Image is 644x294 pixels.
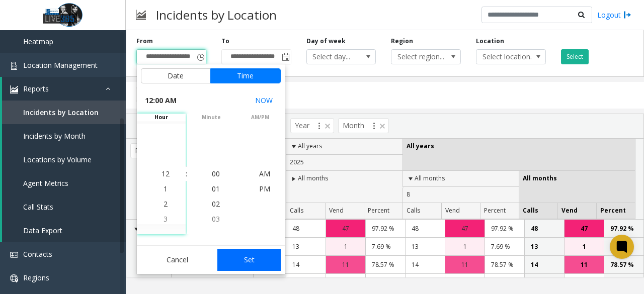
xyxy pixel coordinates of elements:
[236,114,285,121] span: AM/PM
[10,85,18,93] img: 'icon'
[136,3,146,27] img: pageIcon
[368,206,389,215] span: Percent
[338,118,389,133] span: Month
[23,273,49,282] span: Regions
[306,37,346,46] label: Day of week
[2,101,126,124] a: Incidents by Location
[251,91,277,110] button: Select now
[286,256,326,274] td: 14
[461,260,468,269] span: 11
[136,37,153,46] label: From
[259,184,270,193] span: PM
[2,171,126,195] a: Agent Metrics
[164,214,168,224] span: 3
[195,50,206,64] span: Toggle popup
[23,226,62,235] span: Data Export
[604,256,643,274] td: 78.57 %
[476,37,504,46] label: Location
[298,174,328,182] span: All months
[164,199,168,209] span: 2
[604,220,643,238] td: 97.92 %
[307,50,362,64] span: Select day...
[23,155,92,164] span: Locations by Volume
[286,238,326,256] td: 13
[298,142,322,150] span: All years
[187,114,236,121] span: minute
[365,274,405,292] td: 0.00 %
[280,50,291,64] span: Toggle popup
[212,214,220,224] span: 03
[23,108,99,117] span: Incidents by Location
[23,84,49,93] span: Reports
[600,206,626,215] span: Percent
[597,10,631,20] a: Logout
[137,114,186,121] span: hour
[23,131,86,141] span: Incidents by Month
[391,50,446,64] span: Select region...
[405,238,445,256] td: 13
[391,37,413,46] label: Region
[212,184,220,193] span: 01
[10,251,18,259] img: 'icon'
[23,37,53,46] span: Heatmap
[407,142,434,150] span: All years
[405,256,445,274] td: 14
[524,238,564,256] td: 13
[445,206,460,215] span: Vend
[141,249,215,271] button: Cancel
[476,50,531,64] span: Select location...
[463,242,467,251] span: 1
[23,178,68,188] span: Agent Metrics
[344,242,348,251] span: 1
[405,274,445,292] td: 4
[407,206,420,215] span: Calls
[365,238,405,256] td: 7.69 %
[365,256,405,274] td: 78.57 %
[290,158,304,166] span: 2025
[145,93,177,108] span: 12:00 AM
[10,62,18,70] img: 'icon'
[221,37,229,46] label: To
[186,169,187,179] div: :
[164,184,168,193] span: 1
[2,219,126,242] a: Data Export
[604,238,643,256] td: 7.69 %
[23,249,52,259] span: Contacts
[407,190,410,199] span: 8
[485,274,524,292] td: 0.00 %
[524,220,564,238] td: 48
[10,274,18,282] img: 'icon'
[461,224,468,233] span: 47
[217,249,281,271] button: Set
[524,274,564,292] td: 4
[2,124,126,148] a: Incidents by Month
[484,206,506,215] span: Percent
[524,256,564,274] td: 14
[286,274,326,292] td: 4
[141,68,211,83] button: Date tab
[2,148,126,171] a: Locations by Volume
[210,68,281,83] button: Time tab
[151,3,282,27] h3: Incidents by Location
[561,206,578,215] span: Vend
[561,49,589,64] button: Select
[329,206,344,215] span: Vend
[583,242,586,251] span: 1
[365,220,405,238] td: 97.92 %
[290,206,303,215] span: Calls
[23,60,98,70] span: Location Management
[2,195,126,219] a: Call Stats
[2,77,126,101] a: Reports
[286,220,326,238] td: 48
[523,206,538,215] span: Calls
[130,143,187,158] span: Problem
[212,169,220,178] span: 00
[604,274,643,292] td: 0.00 %
[162,169,170,178] span: 12
[290,118,334,133] span: Year
[485,238,524,256] td: 7.69 %
[342,260,349,269] span: 11
[581,260,588,269] span: 11
[485,256,524,274] td: 78.57 %
[523,174,557,182] span: All months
